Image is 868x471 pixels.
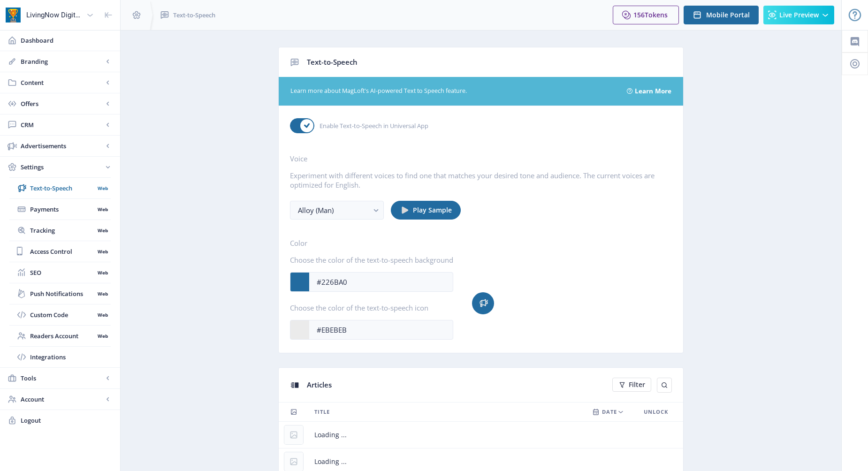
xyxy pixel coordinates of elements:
[94,268,111,277] nb-badge: Web
[9,241,111,262] a: Access ControlWeb
[629,381,645,388] span: Filter
[30,310,94,319] span: Custom Code
[30,183,94,193] span: Text-to-Speech
[307,380,332,389] span: Articles
[30,331,94,341] span: Readers Account
[413,206,452,214] span: Play Sample
[9,220,111,241] a: TrackingWeb
[21,120,103,129] span: CRM
[9,347,111,367] a: Integrations
[298,205,368,216] div: Alloy (Man)
[763,6,834,24] button: Live Preview
[314,406,330,418] span: Title
[307,57,358,67] span: Text-to-Speech
[309,422,683,448] td: Loading ...
[602,406,617,418] span: Date
[30,205,94,214] span: Payments
[290,238,453,248] span: Color
[21,395,103,404] span: Account
[173,10,215,20] span: Text-to-Speech
[94,289,111,298] nb-badge: Web
[290,87,616,96] span: Learn more about MagLoft's AI-powered Text to Speech feature.
[30,247,94,256] span: Access Control
[290,201,384,220] button: Alloy (Man)
[30,352,111,362] span: Integrations
[635,84,671,99] a: Learn More
[30,268,94,277] span: SEO
[94,183,111,193] nb-badge: Web
[309,273,453,291] input: #226BA0
[21,78,103,87] span: Content
[6,8,21,23] img: app-icon.png
[309,321,453,339] input: #EBEBEB
[290,154,672,163] span: Voice
[94,331,111,341] nb-badge: Web
[645,10,668,19] span: Tokens
[9,304,111,325] a: Custom CodeWeb
[706,11,750,19] span: Mobile Portal
[94,310,111,319] nb-badge: Web
[21,36,113,45] span: Dashboard
[9,326,111,346] a: Readers AccountWeb
[94,205,111,214] nb-badge: Web
[684,6,759,24] button: Mobile Portal
[9,283,111,304] a: Push NotificationsWeb
[137,47,825,353] app-card: Text-to-Speech
[779,11,819,19] span: Live Preview
[290,303,453,312] span: Choose the color of the text-to-speech icon
[26,5,83,25] div: LivingNow Digital Media
[21,162,103,172] span: Settings
[21,99,103,108] span: Offers
[21,416,113,425] span: Logout
[9,262,111,283] a: SEOWeb
[391,201,461,220] button: Play Sample
[94,247,111,256] nb-badge: Web
[21,373,103,383] span: Tools
[21,141,103,151] span: Advertisements
[314,120,428,131] span: Enable Text-to-Speech in Universal App
[21,57,103,66] span: Branding
[30,289,94,298] span: Push Notifications
[30,226,94,235] span: Tracking
[9,178,111,198] a: Text-to-SpeechWeb
[613,6,679,24] button: 156Tokens
[290,255,453,265] span: Choose the color of the text-to-speech background
[9,199,111,220] a: PaymentsWeb
[644,406,668,418] span: Unlock
[94,226,111,235] nb-badge: Web
[612,378,651,392] button: Filter
[290,171,672,190] span: Experiment with different voices to find one that matches your desired tone and audience. The cur...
